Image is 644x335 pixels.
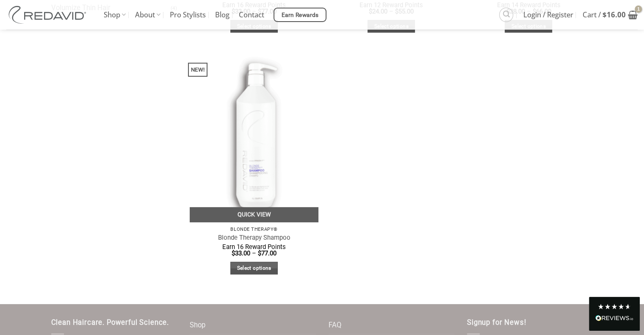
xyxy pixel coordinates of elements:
[222,243,286,251] span: Earn 16 Reward Points
[230,262,278,275] a: Select options for “Blonde Therapy Shampoo”
[595,315,633,321] img: REVIEWS.io
[6,6,91,24] img: REDAVID Salon Products | United States
[603,10,626,19] bdi: 16.00
[467,318,526,327] span: Signup for News!
[218,234,290,242] a: Blonde Therapy Shampoo
[603,10,607,19] span: $
[583,4,626,25] span: Cart /
[258,249,261,257] span: $
[597,303,631,310] div: 4.8 Stars
[190,317,205,334] a: Shop
[523,4,573,25] span: Login / Register
[252,249,256,257] span: –
[190,207,319,222] a: Quick View
[499,8,513,22] a: Search
[190,50,319,222] img: REDAVID Blonde Therapy Shampoo for Blonde and Highlightened Hair
[329,317,341,334] a: FAQ
[595,313,633,324] div: Read All Reviews
[282,11,319,20] span: Earn Rewards
[51,318,169,327] span: Clean Haircare. Powerful Science.
[194,227,315,232] p: Blonde Therapy®
[274,8,326,22] a: Earn Rewards
[258,249,276,257] bdi: 77.00
[589,297,640,331] div: Read All Reviews
[232,249,250,257] bdi: 33.00
[232,249,235,257] span: $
